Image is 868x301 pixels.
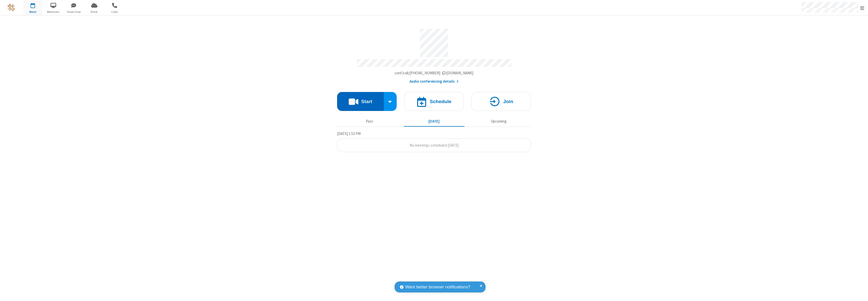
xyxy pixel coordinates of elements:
span: Drive [85,10,104,14]
span: Want better browser notifications? [405,284,470,290]
button: Past [339,117,400,126]
button: Audio conferencing details [410,79,459,84]
button: Schedule [404,92,464,111]
span: Webinars [44,10,63,14]
div: Start conference options [384,92,397,111]
section: Today's Meetings [337,131,531,152]
h4: Join [503,99,513,104]
button: [DATE] [404,117,465,126]
span: Calls [105,10,124,14]
button: Upcoming [468,117,529,126]
span: Meet [23,10,42,14]
section: Account details [337,25,531,84]
img: QA Selenium DO NOT DELETE OR CHANGE [8,4,15,11]
iframe: Chat [855,288,864,297]
button: Join [471,92,531,111]
span: Team Chat [64,10,83,14]
span: [DATE] 1:53 PM [337,131,361,136]
span: No meetings scheduled [DATE] [410,143,458,148]
span: Copy my meeting room link [395,71,474,75]
h4: Start [361,99,372,104]
h4: Schedule [430,99,451,104]
button: Start [337,92,384,111]
button: Copy my meeting room linkCopy my meeting room link [395,70,474,76]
